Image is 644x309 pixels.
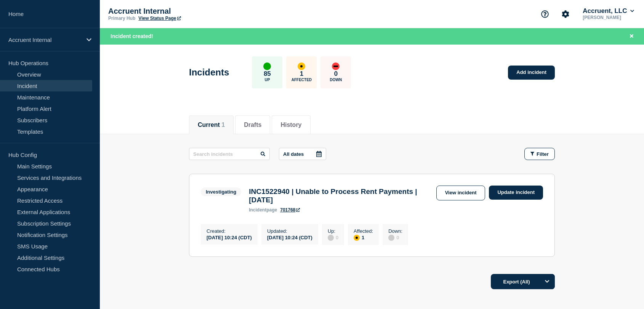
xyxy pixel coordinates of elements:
span: Incident created! [111,33,153,39]
div: up [263,62,271,70]
input: Search incidents [189,148,270,160]
div: [DATE] 10:24 (CDT) [207,234,252,240]
button: Accruent, LLC [581,7,636,15]
button: History [280,122,301,128]
div: affected [298,62,305,70]
p: 0 [334,70,338,78]
span: 1 [221,122,225,128]
h3: INC1522940 | Unable to Process Rent Payments | [DATE] [249,187,432,204]
div: affected [354,235,360,241]
span: Filter [537,151,549,157]
p: Updated : [267,228,312,234]
span: incident [249,207,266,213]
a: Add incident [508,66,555,80]
a: Update incident [489,186,543,200]
button: Close banner [627,32,636,41]
div: [DATE] 10:24 (CDT) [267,234,312,240]
button: Current 1 [198,122,225,128]
button: Drafts [244,122,261,128]
p: Down [330,78,342,82]
div: disabled [328,235,334,241]
p: Affected [292,78,312,82]
p: Accruent Internal [8,37,82,43]
p: Affected : [354,228,373,234]
div: 0 [328,234,338,241]
div: disabled [388,235,394,241]
button: Export (All) [491,274,555,289]
p: All dates [283,151,304,157]
p: [PERSON_NAME] [581,15,636,20]
button: Support [537,6,553,22]
button: All dates [279,148,326,160]
h1: Incidents [189,67,229,78]
div: 1 [354,234,373,241]
a: View incident [436,186,485,200]
p: Accruent Internal [108,7,261,16]
div: down [332,62,340,70]
p: 1 [300,70,303,78]
a: 701768 [280,207,300,213]
button: Options [540,274,555,289]
p: 85 [264,70,271,78]
p: page [249,207,277,213]
p: Up [264,78,270,82]
p: Primary Hub [108,16,135,21]
p: Created : [207,228,252,234]
p: Down : [388,228,402,234]
div: 0 [388,234,402,241]
button: Filter [524,148,555,160]
button: Account settings [557,6,574,22]
span: Investigating [201,187,241,196]
p: Up : [328,228,338,234]
a: View Status Page [138,16,181,21]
